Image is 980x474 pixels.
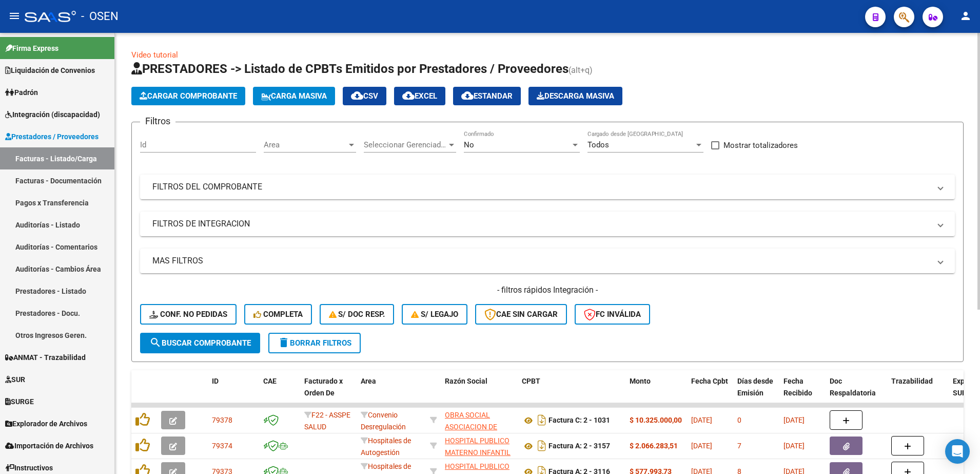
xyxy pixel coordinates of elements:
span: Fecha Cpbt [691,377,728,385]
span: Estandar [461,91,513,101]
mat-icon: search [149,336,162,349]
strong: Factura A: 2 - 3157 [548,442,610,450]
span: Firma Express [5,43,58,54]
button: Carga Masiva [253,87,335,105]
button: S/ Doc Resp. [320,304,395,325]
span: FC Inválida [584,310,641,319]
span: ID [212,377,219,385]
span: Conf. no pedidas [149,310,227,319]
mat-expansion-panel-header: FILTROS DEL COMPROBANTE [140,175,955,199]
span: Hospitales de Autogestión [361,437,411,457]
span: Monto [630,377,651,385]
span: [DATE] [691,442,712,450]
span: Facturado x Orden De [304,377,343,397]
button: FC Inválida [575,304,650,325]
mat-expansion-panel-header: FILTROS DE INTEGRACION [140,212,955,236]
strong: $ 2.066.283,51 [630,442,678,450]
span: SURGE [5,396,34,407]
span: Instructivos [5,462,53,473]
span: Cargar Comprobante [140,91,237,101]
span: F22 - ASSPE SALUD [304,411,350,431]
span: Completa [253,310,303,319]
button: S/ legajo [402,304,467,325]
span: 79374 [212,442,232,450]
datatable-header-cell: Area [357,370,426,415]
span: Padrón [5,87,38,98]
mat-icon: cloud_download [461,89,474,102]
div: 30707211306 [445,409,514,431]
mat-panel-title: FILTROS DE INTEGRACION [152,218,930,230]
datatable-header-cell: Fecha Cpbt [687,370,733,415]
datatable-header-cell: Facturado x Orden De [300,370,357,415]
span: ANMAT - Trazabilidad [5,352,86,363]
span: Mostrar totalizadores [723,139,798,151]
span: CAE SIN CARGAR [484,310,558,319]
mat-panel-title: MAS FILTROS [152,255,930,267]
span: [DATE] [783,416,805,424]
button: Borrar Filtros [268,333,361,353]
span: CAE [263,377,277,385]
span: [DATE] [691,416,712,424]
strong: Factura C: 2 - 1031 [548,416,610,425]
span: Carga Masiva [261,91,327,101]
span: No [464,140,474,149]
div: 30711560099 [445,435,514,457]
datatable-header-cell: CPBT [518,370,625,415]
button: Cargar Comprobante [131,87,245,105]
datatable-header-cell: Días desde Emisión [733,370,779,415]
span: Buscar Comprobante [149,338,251,348]
mat-icon: cloud_download [351,89,363,102]
button: Estandar [453,87,521,105]
span: Descarga Masiva [537,91,614,101]
button: Conf. no pedidas [140,304,237,325]
div: Open Intercom Messenger [945,439,970,464]
datatable-header-cell: Monto [625,370,687,415]
span: Todos [587,140,609,149]
span: CPBT [522,377,540,385]
span: Convenio Desregulación [361,411,406,431]
span: CSV [351,91,378,101]
span: Explorador de Archivos [5,418,87,429]
datatable-header-cell: Fecha Recibido [779,370,826,415]
span: PRESTADORES -> Listado de CPBTs Emitidos por Prestadores / Proveedores [131,62,569,76]
button: Descarga Masiva [528,87,622,105]
button: Buscar Comprobante [140,333,260,353]
mat-icon: delete [278,336,290,349]
datatable-header-cell: Doc Respaldatoria [826,370,887,415]
a: Video tutorial [131,50,178,60]
span: Fecha Recibido [783,377,812,397]
span: S/ legajo [411,310,458,319]
span: Area [264,140,347,149]
span: Días desde Emisión [737,377,773,397]
button: CAE SIN CARGAR [475,304,567,325]
span: Trazabilidad [891,377,933,385]
mat-icon: menu [8,10,21,22]
mat-expansion-panel-header: MAS FILTROS [140,249,955,273]
span: - OSEN [81,5,119,28]
mat-icon: cloud_download [402,89,415,102]
span: (alt+q) [569,65,593,75]
i: Descargar documento [535,412,548,428]
datatable-header-cell: ID [208,370,259,415]
span: 0 [737,416,741,424]
app-download-masive: Descarga masiva de comprobantes (adjuntos) [528,87,622,105]
button: CSV [343,87,386,105]
button: Completa [244,304,312,325]
span: Doc Respaldatoria [830,377,876,397]
span: SUR [5,374,25,385]
mat-icon: person [959,10,972,22]
span: Seleccionar Gerenciador [364,140,447,149]
span: Razón Social [445,377,487,385]
span: Importación de Archivos [5,440,93,451]
span: 7 [737,442,741,450]
span: Borrar Filtros [278,338,351,348]
span: 79378 [212,416,232,424]
strong: $ 10.325.000,00 [630,416,682,424]
mat-panel-title: FILTROS DEL COMPROBANTE [152,181,930,193]
span: Liquidación de Convenios [5,65,95,76]
datatable-header-cell: CAE [259,370,300,415]
i: Descargar documento [535,438,548,454]
datatable-header-cell: Trazabilidad [887,370,949,415]
span: Area [361,377,376,385]
h3: Filtros [140,114,175,128]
